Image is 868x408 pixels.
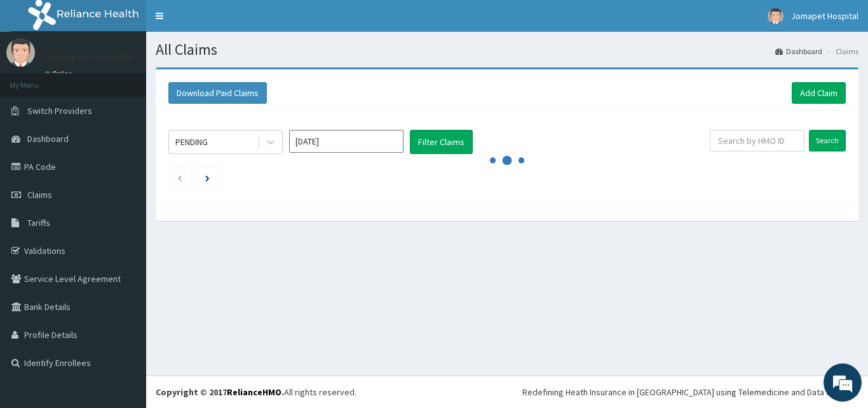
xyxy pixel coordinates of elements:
a: Previous page [177,172,182,183]
span: Tariffs [27,217,50,229]
input: Search by HMO ID [710,130,804,151]
p: Jomapet Hospital [44,52,133,63]
a: Dashboard [775,46,822,57]
img: User Image [768,8,783,24]
a: Online [44,69,75,78]
input: Select Month and Year [289,130,403,153]
footer: All rights reserved. [146,376,868,408]
img: User Image [6,38,35,67]
a: RelianceHMO [227,386,281,398]
a: Next page [205,172,210,183]
li: Claims [824,46,858,57]
span: Jomapet Hospital [791,10,858,22]
button: Filter Claims [410,130,473,154]
span: Dashboard [27,133,69,144]
span: Claims [27,189,52,200]
svg: audio-loading [488,141,526,179]
input: Search [809,130,846,151]
div: Redefining Heath Insurance in [GEOGRAPHIC_DATA] using Telemedicine and Data Science! [522,386,858,398]
span: Switch Providers [27,105,92,116]
button: Download Paid Claims [168,82,267,104]
strong: Copyright © 2017 . [156,386,284,398]
a: Add Claim [792,82,846,104]
h1: All Claims [156,41,858,58]
div: PENDING [175,136,208,148]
